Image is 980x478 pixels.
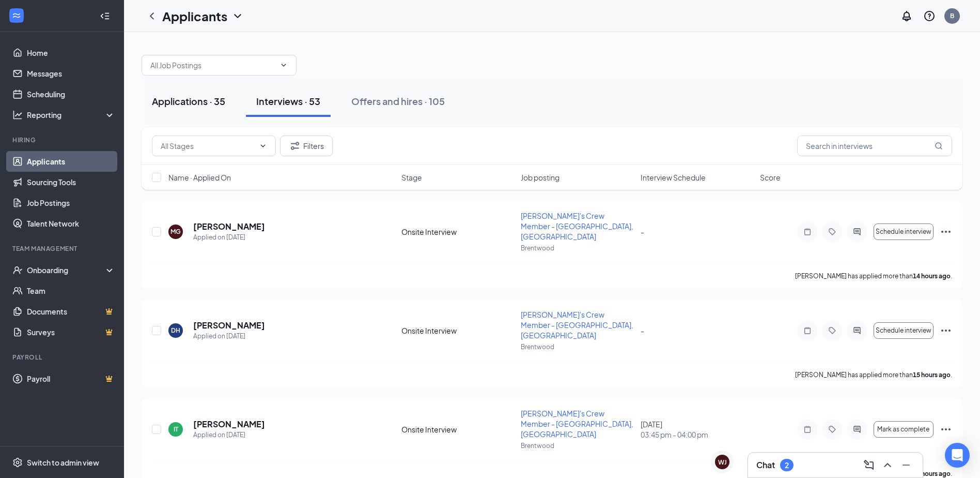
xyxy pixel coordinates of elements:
div: WJ [718,458,727,467]
div: [DATE] [641,419,754,440]
div: Reporting [27,110,116,120]
h5: [PERSON_NAME] [193,320,265,331]
div: Offers and hires · 105 [351,95,445,108]
svg: Note [801,425,814,434]
input: All Stages [161,140,255,152]
div: Applications · 35 [152,95,225,108]
svg: Tag [826,326,838,335]
svg: ActiveChat [851,425,863,434]
a: DocumentsCrown [27,301,115,322]
span: Mark as complete [877,426,929,433]
a: Job Postings [27,192,115,213]
div: Onsite Interview [401,424,515,435]
a: Team [27,280,115,301]
b: 15 hours ago [913,371,951,379]
svg: QuestionInfo [923,10,936,22]
a: Applicants [27,151,115,172]
div: B [950,11,954,20]
svg: Ellipses [940,226,952,238]
svg: Notifications [900,10,913,22]
div: Team Management [12,244,113,253]
button: Mark as complete [874,421,934,438]
span: [PERSON_NAME]'s Crew Member - [GEOGRAPHIC_DATA], [GEOGRAPHIC_DATA] [521,310,633,340]
a: Talent Network [27,213,115,234]
svg: Tag [826,228,838,236]
svg: Settings [12,457,23,468]
p: Brentwood [521,441,634,450]
div: Applied on [DATE] [193,232,265,243]
svg: Minimize [900,459,912,471]
div: Hiring [12,136,113,144]
span: Name · Applied On [168,172,231,183]
button: ComposeMessage [861,457,877,473]
button: Schedule interview [874,223,934,240]
span: - [641,227,644,236]
div: DH [171,326,180,335]
a: Home [27,42,115,63]
a: Messages [27,63,115,84]
div: 2 [785,461,789,470]
p: Brentwood [521,342,634,351]
svg: UserCheck [12,265,23,275]
span: Score [760,172,781,183]
svg: MagnifyingGlass [935,142,943,150]
div: Applied on [DATE] [193,430,265,440]
h1: Applicants [162,7,227,25]
svg: ActiveChat [851,228,863,236]
input: All Job Postings [150,59,275,71]
div: Payroll [12,353,113,362]
svg: ChevronUp [881,459,894,471]
span: [PERSON_NAME]'s Crew Member - [GEOGRAPHIC_DATA], [GEOGRAPHIC_DATA] [521,409,633,439]
svg: WorkstreamLogo [11,10,22,21]
p: [PERSON_NAME] has applied more than . [795,272,952,280]
div: Switch to admin view [27,457,99,468]
svg: Analysis [12,110,23,120]
span: - [641,326,644,335]
h3: Chat [756,459,775,471]
button: ChevronUp [879,457,896,473]
button: Filter Filters [280,136,333,156]
a: PayrollCrown [27,368,115,389]
input: Search in interviews [797,136,952,156]
div: Applied on [DATE] [193,331,265,341]
b: 18 hours ago [913,470,951,477]
svg: ActiveChat [851,326,863,335]
svg: ChevronDown [231,10,244,22]
svg: Note [801,326,814,335]
a: Scheduling [27,84,115,104]
svg: Ellipses [940,423,952,436]
span: Schedule interview [876,327,931,334]
svg: Filter [289,140,301,152]
div: MG [170,227,181,236]
span: Interview Schedule [641,172,706,183]
div: Onsite Interview [401,325,515,336]
div: IT [174,425,178,434]
p: [PERSON_NAME] has applied more than . [795,370,952,379]
svg: ChevronDown [279,61,288,69]
svg: ChevronDown [259,142,267,150]
div: Open Intercom Messenger [945,443,970,468]
div: Onsite Interview [401,227,515,237]
h5: [PERSON_NAME] [193,221,265,232]
button: Schedule interview [874,322,934,339]
span: Job posting [521,172,559,183]
h5: [PERSON_NAME] [193,419,265,430]
span: 03:45 pm - 04:00 pm [641,429,754,440]
svg: Collapse [100,11,110,21]
span: Schedule interview [876,228,931,235]
svg: Tag [826,425,838,434]
div: Interviews · 53 [256,95,320,108]
svg: Ellipses [940,324,952,337]
svg: ComposeMessage [863,459,875,471]
a: Sourcing Tools [27,172,115,192]
button: Minimize [898,457,914,473]
b: 14 hours ago [913,272,951,280]
svg: ChevronLeft [146,10,158,22]
span: [PERSON_NAME]'s Crew Member - [GEOGRAPHIC_DATA], [GEOGRAPHIC_DATA] [521,211,633,241]
div: Onboarding [27,265,106,275]
a: SurveysCrown [27,322,115,342]
p: Brentwood [521,244,634,252]
svg: Note [801,228,814,236]
span: Stage [401,172,422,183]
